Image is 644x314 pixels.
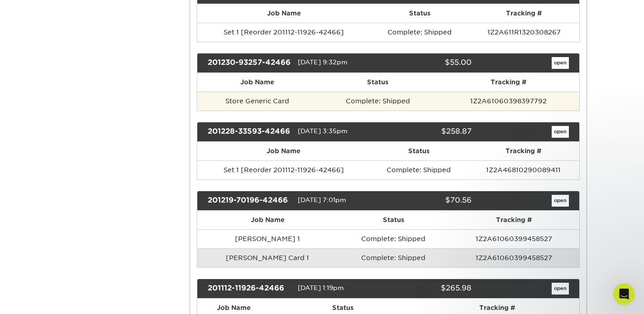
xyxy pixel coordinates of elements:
[613,283,635,305] iframe: Intercom live chat
[370,160,467,179] td: Complete: Shipped
[197,23,371,42] td: Set 1 [Reorder 201112-11926-42466]
[338,248,449,267] td: Complete: Shipped
[201,126,298,138] div: 201228-33593-42466
[197,73,317,92] th: Job Name
[449,248,579,267] td: 1Z2A61060399458527
[201,57,298,69] div: 201230-93257-42466
[469,23,579,42] td: 1Z2A611R1320308267
[317,92,438,111] td: Complete: Shipped
[469,4,579,23] th: Tracking #
[371,23,469,42] td: Complete: Shipped
[197,248,338,267] td: [PERSON_NAME] Card 1
[197,4,371,23] th: Job Name
[382,195,478,207] div: $70.56
[201,195,298,207] div: 201219-70196-42466
[370,142,467,160] th: Status
[298,58,348,66] span: [DATE] 9:32pm
[317,73,438,92] th: Status
[382,126,478,138] div: $258.87
[197,92,317,111] td: Store Generic Card
[449,229,579,248] td: 1Z2A61060399458527
[298,196,346,203] span: [DATE] 7:01pm
[438,92,579,111] td: 1Z2A61060398397792
[197,142,370,160] th: Job Name
[197,229,338,248] td: [PERSON_NAME] 1
[201,283,298,295] div: 201112-11926-42466
[449,211,579,229] th: Tracking #
[552,126,569,138] a: open
[467,160,579,179] td: 1Z2A46810290089411
[197,211,338,229] th: Job Name
[552,57,569,69] a: open
[467,142,579,160] th: Tracking #
[552,283,569,295] a: open
[197,160,370,179] td: Set 1 [Reorder 201112-11926-42466]
[338,211,449,229] th: Status
[371,4,469,23] th: Status
[382,57,478,69] div: $55.00
[552,195,569,207] a: open
[338,229,449,248] td: Complete: Shipped
[298,127,348,135] span: [DATE] 3:35pm
[382,283,478,295] div: $265.98
[438,73,579,92] th: Tracking #
[298,284,344,291] span: [DATE] 1:19pm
